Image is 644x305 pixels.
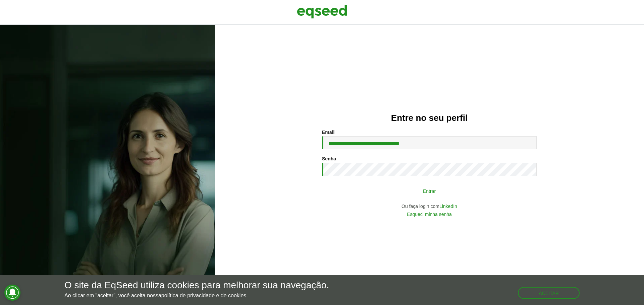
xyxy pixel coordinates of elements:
p: Ao clicar em "aceitar", você aceita nossa . [64,292,329,299]
button: Entrar [342,184,517,197]
button: Aceitar [518,287,580,299]
h5: O site da EqSeed utiliza cookies para melhorar sua navegação. [64,280,329,291]
a: LinkedIn [439,204,457,209]
label: Email [322,130,334,135]
a: política de privacidade e de cookies [161,293,247,298]
img: EqSeed Logo [297,3,347,20]
a: Esqueci minha senha [407,212,452,217]
div: Ou faça login com [322,204,537,209]
label: Senha [322,156,336,161]
h2: Entre no seu perfil [228,113,631,123]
